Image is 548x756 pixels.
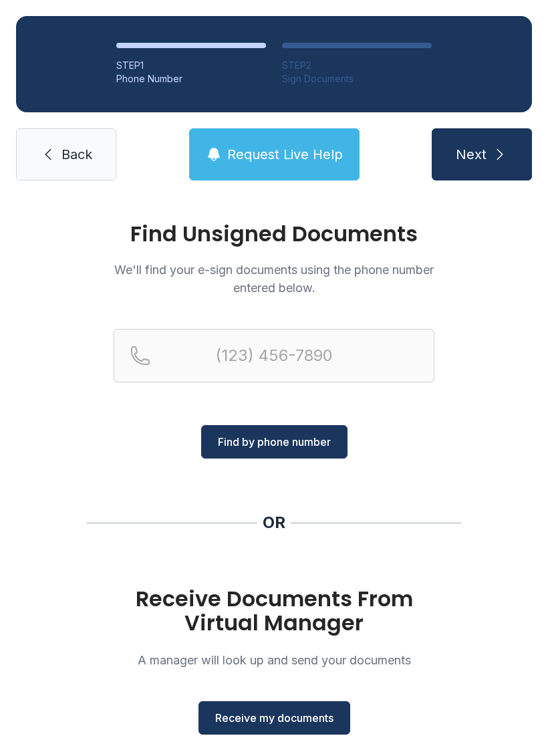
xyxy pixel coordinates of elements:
[215,710,333,726] span: Receive my documents
[114,223,434,245] h1: Find Unsigned Documents
[282,59,432,72] div: STEP 2
[114,261,434,297] p: We'll find your e-sign documents using the phone number entered below.
[116,59,266,72] div: STEP 1
[114,651,434,669] p: A manager will look up and send your documents
[227,145,343,164] span: Request Live Help
[114,587,434,635] h1: Receive Documents From Virtual Manager
[114,329,434,382] input: Reservation phone number
[456,145,487,164] span: Next
[263,512,285,533] div: OR
[282,72,432,86] div: Sign Documents
[116,72,266,86] div: Phone Number
[218,434,331,450] span: Find by phone number
[61,145,92,164] span: Back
